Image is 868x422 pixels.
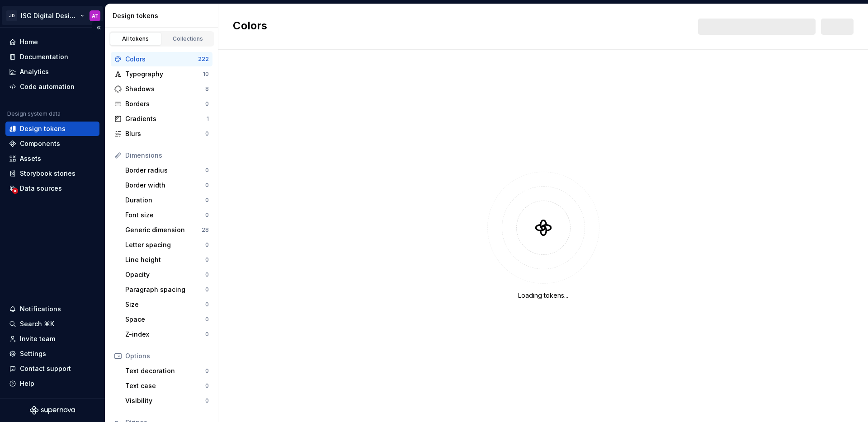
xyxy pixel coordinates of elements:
div: Opacity [125,270,205,279]
div: Storybook stories [20,169,75,178]
div: Settings [20,349,46,358]
button: JDISG Digital Design SystemAT [2,6,103,25]
div: Data sources [20,184,62,193]
div: 0 [205,286,209,293]
a: Data sources [5,181,99,196]
div: Analytics [20,67,49,76]
div: Font size [125,211,205,220]
a: Letter spacing0 [122,238,212,252]
a: Opacity0 [122,267,212,282]
div: Code automation [20,82,75,91]
a: Visibility0 [122,394,212,408]
div: Design system data [7,110,61,117]
h2: Colors [233,19,267,35]
div: 0 [205,316,209,323]
div: Shadows [125,84,205,94]
a: Generic dimension28 [122,223,212,237]
a: Gradients1 [111,112,212,126]
div: Options [125,352,209,361]
div: 0 [205,331,209,338]
button: Contact support [5,361,99,376]
div: ISG Digital Design System [21,11,79,20]
div: 0 [205,167,209,174]
a: Invite team [5,332,99,346]
div: 10 [203,70,209,78]
a: Font size0 [122,208,212,222]
a: Home [5,35,99,49]
div: Border radius [125,166,205,175]
a: Design tokens [5,122,99,136]
a: Shadows8 [111,82,212,96]
div: 0 [205,382,209,389]
a: Line height0 [122,253,212,267]
div: Assets [20,154,41,163]
div: Visibility [125,396,205,405]
svg: Supernova Logo [30,406,75,415]
div: Invite team [20,334,55,343]
a: Colors222 [111,52,212,66]
a: Size0 [122,297,212,312]
div: Dimensions [125,151,209,160]
div: Design tokens [20,124,66,133]
div: Help [20,379,34,388]
a: Blurs0 [111,127,212,141]
div: 0 [205,241,209,249]
div: Contact support [20,364,71,373]
div: Text decoration [125,366,205,375]
div: Generic dimension [125,225,202,234]
button: Search ⌘K [5,317,99,331]
div: 0 [205,197,209,204]
div: Collections [165,35,211,42]
a: Border radius0 [122,163,212,178]
div: 28 [202,226,209,234]
div: Gradients [125,114,207,123]
div: 0 [205,271,209,278]
div: 0 [205,301,209,308]
button: Collapse sidebar [92,21,105,34]
div: 222 [198,56,209,63]
a: Border width0 [122,178,212,192]
div: 0 [205,256,209,263]
div: Components [20,139,60,148]
a: Space0 [122,312,212,327]
a: Documentation [5,50,99,64]
div: 8 [205,85,209,93]
div: 0 [205,211,209,219]
div: JD [6,10,17,21]
a: Duration0 [122,193,212,207]
a: Code automation [5,80,99,94]
div: All tokens [113,35,158,42]
div: Blurs [125,129,205,138]
div: 0 [205,100,209,108]
button: Notifications [5,302,99,316]
a: Settings [5,347,99,361]
div: Z-index [125,330,205,339]
div: Loading tokens... [518,291,568,300]
div: Design tokens [113,11,214,20]
div: Home [20,38,38,47]
a: Z-index0 [122,327,212,342]
div: Space [125,315,205,324]
button: Help [5,376,99,391]
a: Paragraph spacing0 [122,282,212,297]
div: Documentation [20,52,68,61]
div: Letter spacing [125,240,205,249]
div: Search ⌘K [20,319,54,328]
a: Assets [5,151,99,166]
div: Paragraph spacing [125,285,205,294]
a: Storybook stories [5,166,99,181]
a: Analytics [5,65,99,79]
div: Typography [125,70,203,79]
div: AT [92,12,99,19]
div: Notifications [20,305,61,314]
a: Text decoration0 [122,364,212,378]
a: Borders0 [111,97,212,111]
div: 0 [205,130,209,137]
div: 0 [205,397,209,404]
div: Borders [125,99,205,108]
div: 0 [205,182,209,189]
div: Line height [125,255,205,264]
div: Size [125,300,205,309]
div: 1 [207,115,209,122]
